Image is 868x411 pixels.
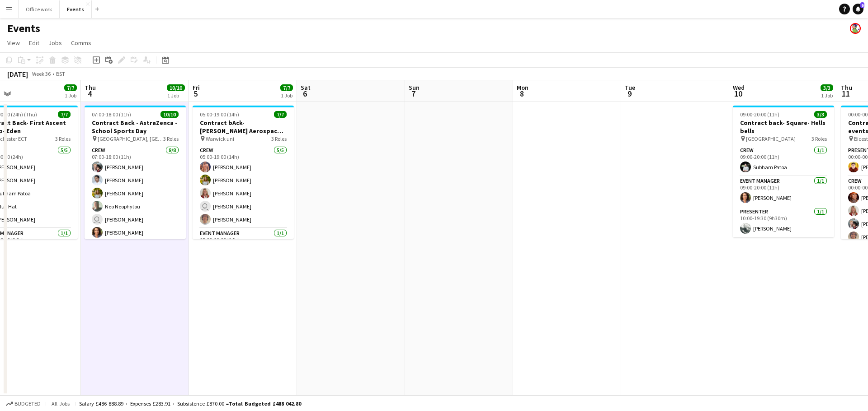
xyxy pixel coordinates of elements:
[167,92,184,99] div: 1 Job
[7,69,28,79] div: [DATE]
[60,0,92,18] button: Events
[271,135,287,142] span: 3 Roles
[733,83,745,92] span: Wed
[5,399,42,409] button: Budgeted
[50,400,71,407] span: All jobs
[193,228,294,259] app-card-role: Event Manager1/105:00-19:00 (14h)
[29,39,39,47] span: Edit
[733,207,834,237] app-card-role: Presenter1/110:00-19:30 (9h30m)[PERSON_NAME]
[625,83,635,92] span: Tue
[191,88,200,99] span: 5
[83,88,96,99] span: 4
[45,37,66,49] a: Jobs
[193,119,294,135] h3: Contract bAck-[PERSON_NAME] Aerospace- Diamond dome
[821,84,833,91] span: 3/3
[56,70,65,77] div: BST
[850,23,861,34] app-user-avatar: Event Team
[840,88,852,99] span: 11
[740,111,779,118] span: 09:00-20:00 (11h)
[299,88,311,99] span: 6
[85,145,186,268] app-card-role: Crew8/807:00-18:00 (11h)[PERSON_NAME][PERSON_NAME][PERSON_NAME]Neo Neophytou [PERSON_NAME][PERSON...
[48,39,62,47] span: Jobs
[193,83,200,92] span: Fri
[64,84,77,91] span: 7/7
[623,88,635,99] span: 9
[841,83,852,92] span: Thu
[193,106,294,239] app-job-card: 05:00-19:00 (14h)7/7Contract bAck-[PERSON_NAME] Aerospace- Diamond dome Warwick uni3 RolesCrew5/5...
[163,135,179,142] span: 3 Roles
[193,145,294,228] app-card-role: Crew5/505:00-19:00 (14h)[PERSON_NAME][PERSON_NAME][PERSON_NAME] [PERSON_NAME][PERSON_NAME]
[281,92,292,99] div: 1 Job
[98,135,163,142] span: [GEOGRAPHIC_DATA], [GEOGRAPHIC_DATA], [GEOGRAPHIC_DATA], [GEOGRAPHIC_DATA]
[160,111,179,118] span: 10/10
[55,135,71,142] span: 3 Roles
[85,83,96,92] span: Thu
[4,37,24,49] a: View
[853,4,863,14] a: 6
[733,145,834,176] app-card-role: Crew1/109:00-20:00 (11h)Subham Patoa
[30,70,52,77] span: Week 36
[860,2,864,8] span: 6
[85,119,186,135] h3: Contract Back - AstraZenca - School Sports Day
[7,39,20,47] span: View
[733,106,834,237] app-job-card: 09:00-20:00 (11h)3/3Contract back- Square- Hells bells [GEOGRAPHIC_DATA]3 RolesCrew1/109:00-20:00...
[67,37,95,49] a: Comms
[746,135,796,142] span: [GEOGRAPHIC_DATA]
[79,400,301,407] div: Salary £486 888.89 + Expenses £283.91 + Subsistence £870.00 =
[200,111,239,118] span: 05:00-19:00 (14h)
[274,111,287,118] span: 7/7
[19,0,60,18] button: Office work
[206,135,234,142] span: Warwick uni
[167,84,185,91] span: 10/10
[7,22,40,35] h1: Events
[71,39,91,47] span: Comms
[814,111,827,118] span: 3/3
[731,88,745,99] span: 10
[821,92,833,99] div: 1 Job
[280,84,293,91] span: 7/7
[733,119,834,135] h3: Contract back- Square- Hells bells
[92,111,131,118] span: 07:00-18:00 (11h)
[58,111,71,118] span: 7/7
[407,88,420,99] span: 7
[811,135,827,142] span: 3 Roles
[301,83,311,92] span: Sat
[25,37,43,49] a: Edit
[85,106,186,239] app-job-card: 07:00-18:00 (11h)10/10Contract Back - AstraZenca - School Sports Day [GEOGRAPHIC_DATA], [GEOGRAPH...
[229,400,301,407] span: Total Budgeted £488 042.80
[65,92,76,99] div: 1 Job
[515,88,528,99] span: 8
[517,83,528,92] span: Mon
[409,83,420,92] span: Sun
[733,176,834,207] app-card-role: Event Manager1/109:00-20:00 (11h)[PERSON_NAME]
[14,401,41,407] span: Budgeted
